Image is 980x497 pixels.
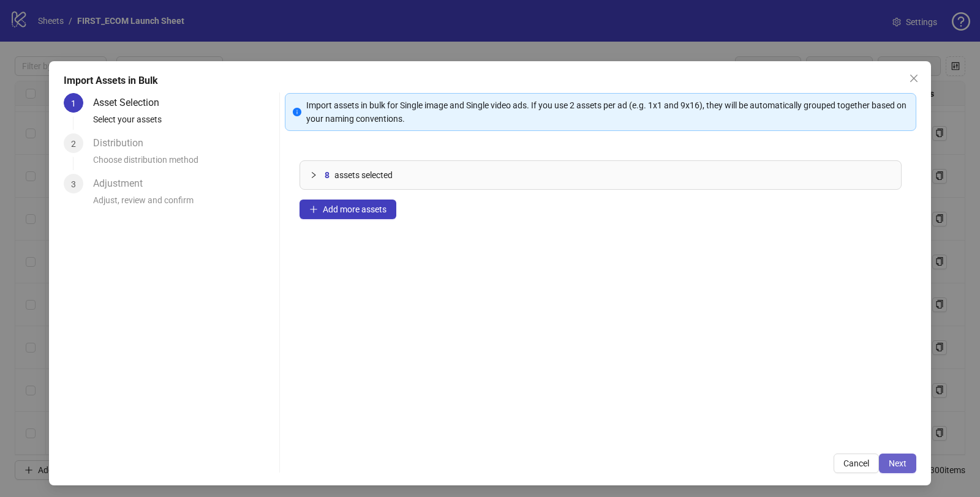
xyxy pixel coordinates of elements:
[300,161,901,189] div: 8assets selected
[334,168,393,182] span: assets selected
[71,179,76,189] span: 3
[309,205,318,214] span: plus
[889,458,907,468] span: Next
[323,204,386,214] span: Add more assets
[300,200,396,219] button: Add more assets
[325,168,330,182] span: 8
[843,458,869,468] span: Cancel
[909,73,919,83] span: close
[306,99,908,125] div: Import assets in bulk for Single image and Single video ads. If you use 2 assets per ad (e.g. 1x1...
[71,99,76,108] span: 1
[93,153,274,174] div: Choose distribution method
[310,171,317,179] span: collapsed
[71,139,76,149] span: 2
[904,69,924,88] button: Close
[293,108,301,116] span: info-circle
[834,454,879,473] button: Cancel
[93,133,153,153] div: Distribution
[93,93,169,113] div: Asset Selection
[879,454,916,473] button: Next
[93,174,153,193] div: Adjustment
[93,193,274,214] div: Adjust, review and confirm
[93,113,274,133] div: Select your assets
[64,73,916,88] div: Import Assets in Bulk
